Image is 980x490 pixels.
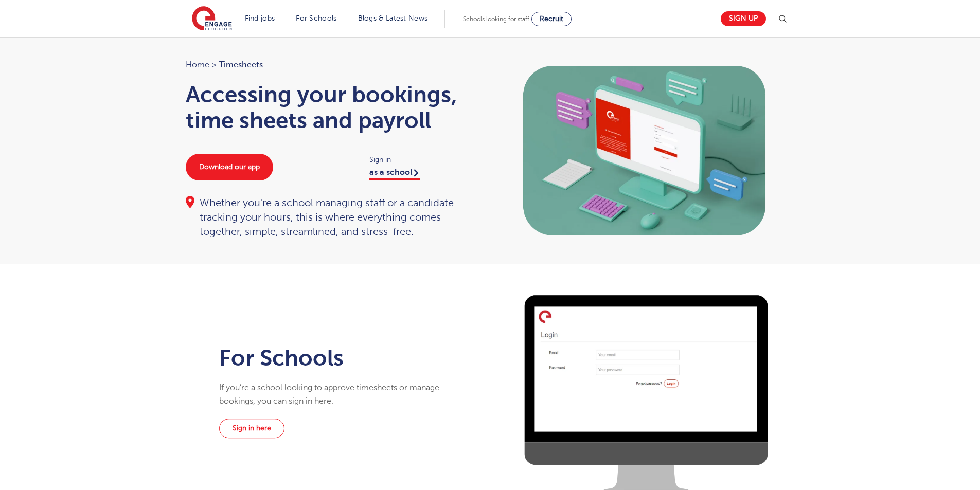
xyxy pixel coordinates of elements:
[296,14,336,22] a: For Schools
[219,419,284,438] a: Sign in here
[186,154,273,180] a: Download our app
[219,345,449,371] h1: For Schools
[245,14,275,22] a: Find jobs
[369,154,480,166] span: Sign in
[219,58,263,71] span: Timesheets
[186,58,480,71] nav: breadcrumb
[186,60,209,69] a: Home
[192,6,232,32] img: Engage Education
[540,15,563,23] span: Recruit
[463,15,529,23] span: Schools looking for staff
[219,381,449,408] p: If you’re a school looking to approve timesheets or manage bookings, you can sign in here.
[186,196,480,239] div: Whether you're a school managing staff or a candidate tracking your hours, this is where everythi...
[721,11,766,26] a: Sign up
[531,12,572,26] a: Recruit
[212,60,217,69] span: >
[369,168,420,180] a: as a school
[358,14,428,22] a: Blogs & Latest News
[186,82,480,133] h1: Accessing your bookings, time sheets and payroll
